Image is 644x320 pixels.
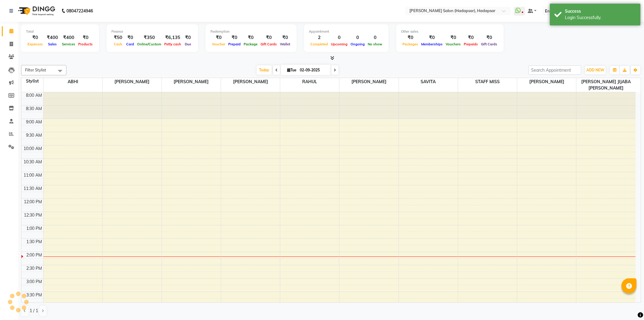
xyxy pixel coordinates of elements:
div: ₹0 [420,34,444,41]
div: 2 [309,34,329,41]
span: Wallet [278,42,292,46]
div: ₹400 [44,34,60,41]
div: 0 [349,34,366,41]
b: 08047224946 [66,2,93,19]
span: Package [242,42,259,46]
div: Login Successfully. [565,15,636,21]
div: Stylist [21,78,43,84]
span: Completed [309,42,329,46]
div: ₹0 [77,34,94,41]
span: Card [125,42,136,46]
div: 10:00 AM [22,145,43,152]
span: Voucher [210,42,227,46]
div: ₹0 [278,34,292,41]
div: Other sales [401,29,499,34]
span: Gift Cards [479,42,499,46]
span: Packages [401,42,420,46]
img: logo [15,2,57,19]
div: ₹0 [259,34,278,41]
div: ₹400 [60,34,77,41]
div: Total [26,29,94,34]
div: ₹50 [111,34,125,41]
div: 10:30 AM [22,159,43,165]
span: [PERSON_NAME] [162,78,221,86]
span: [PERSON_NAME] [517,78,576,86]
span: Prepaids [462,42,479,46]
div: ₹0 [26,34,44,41]
span: Upcoming [329,42,349,46]
div: ₹0 [242,34,259,41]
div: 9:30 AM [25,132,43,139]
div: ₹0 [210,34,227,41]
div: ₹0 [479,34,499,41]
div: 0 [366,34,384,41]
div: ₹0 [125,34,136,41]
span: Filter Stylist [25,67,46,72]
span: STAFF MISS [458,78,517,86]
span: ABHI [43,78,102,86]
div: ₹0 [462,34,479,41]
span: Memberships [420,42,444,46]
div: 11:30 AM [22,185,43,192]
span: Sales [46,42,58,46]
span: [PERSON_NAME] [221,78,280,86]
div: Redemption [210,29,292,34]
div: 3:30 PM [25,292,43,298]
div: 9:00 AM [25,119,43,125]
div: 2:30 PM [25,265,43,272]
div: Appointment [309,29,384,34]
span: Ongoing [349,42,366,46]
div: 3:00 PM [25,279,43,285]
span: Services [60,42,77,46]
div: 11:00 AM [22,172,43,178]
span: RAHUL [280,78,339,86]
div: 2:00 PM [25,252,43,258]
span: Tue [286,68,298,72]
span: Products [77,42,94,46]
div: ₹0 [227,34,242,41]
div: ₹350 [136,34,163,41]
span: Due [183,42,193,46]
div: ₹0 [401,34,420,41]
div: 12:00 PM [23,199,43,205]
div: ₹6,135 [163,34,183,41]
span: SAVITA [399,78,458,86]
input: Search Appointment [528,65,581,75]
div: 12:30 PM [23,212,43,218]
div: 8:00 AM [25,92,43,99]
div: Success [565,8,636,15]
div: 1:00 PM [25,225,43,232]
div: ₹0 [444,34,462,41]
div: 1:30 PM [25,239,43,245]
span: Expenses [26,42,44,46]
span: Cash [112,42,124,46]
input: 2025-09-02 [298,66,328,75]
span: No show [366,42,384,46]
span: Today [257,65,272,75]
span: [PERSON_NAME] [103,78,162,86]
span: Vouchers [444,42,462,46]
span: Petty cash [163,42,183,46]
span: Prepaid [227,42,242,46]
span: Gift Cards [259,42,278,46]
span: [PERSON_NAME] JIJABA [PERSON_NAME] [576,78,636,92]
span: Online/Custom [136,42,163,46]
span: ADD NEW [586,68,604,72]
button: ADD NEW [585,66,606,74]
span: 1 / 1 [30,308,38,314]
div: 0 [329,34,349,41]
div: ₹0 [183,34,193,41]
div: Finance [111,29,193,34]
div: 8:30 AM [25,106,43,112]
span: [PERSON_NAME] [339,78,398,86]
